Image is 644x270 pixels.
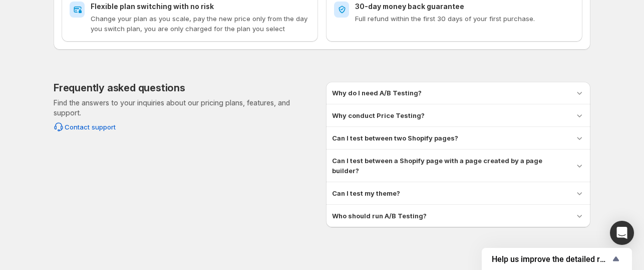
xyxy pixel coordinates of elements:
h3: Can I test between a Shopify page with a page created by a page builder? [332,156,566,176]
span: Contact support [65,122,116,132]
div: Open Intercom Messenger [610,221,634,245]
p: Full refund within the first 30 days of your first purchase. [355,14,574,24]
h3: Why conduct Price Testing? [332,110,425,120]
h2: Flexible plan switching with no risk [91,2,310,12]
h3: Why do I need A/B Testing? [332,88,422,98]
h3: Can I test between two Shopify pages? [332,133,458,143]
button: Show survey - Help us improve the detailed report for A/B campaigns [492,253,622,265]
p: Find the answers to your inquiries about our pricing plans, features, and support. [54,98,318,118]
h3: Can I test my theme? [332,188,400,198]
h3: Who should run A/B Testing? [332,211,427,221]
p: Change your plan as you scale, pay the new price only from the day you switch plan, you are only ... [91,14,310,34]
button: Contact support [48,119,122,135]
h2: 30-day money back guarantee [355,2,574,12]
h2: Frequently asked questions [54,82,185,94]
span: Help us improve the detailed report for A/B campaigns [492,254,610,264]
